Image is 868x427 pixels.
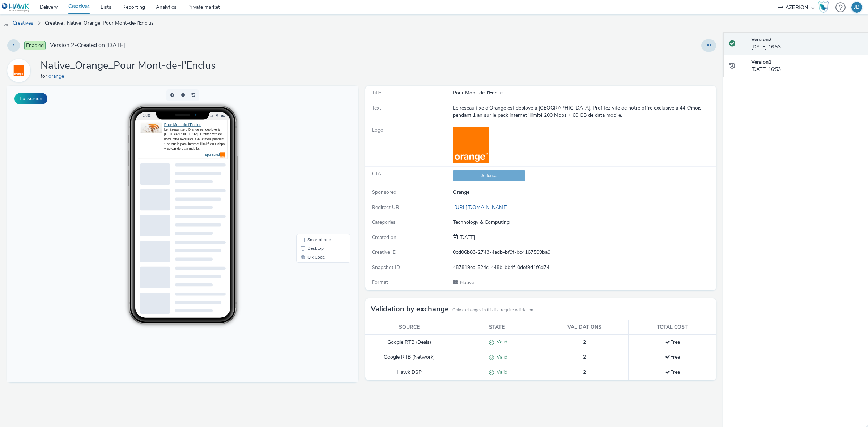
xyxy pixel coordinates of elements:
a: Creative : Native_Orange_Pour Mont-de-l'Enclus [41,14,157,32]
span: 2 [583,339,586,346]
span: Desktop [300,161,316,165]
a: Pour Mont-de-l'Enclus [157,37,194,41]
h1: Native_Orange_Pour Mont-de-l'Enclus [41,59,216,73]
h3: Validation by exchange [371,304,449,315]
a: orange [7,67,33,74]
span: Native [459,279,474,286]
li: Desktop [290,158,342,167]
li: Smartphone [290,150,342,158]
span: Categories [372,219,396,226]
th: Source [365,320,453,335]
div: Pour Mont-de-l'Enclus [453,89,715,97]
li: QR Code [290,167,342,176]
span: Enabled [24,41,46,50]
button: Fullscreen [14,93,47,104]
a: Sponsored [198,67,218,71]
span: Redirect URL [372,204,402,211]
img: orange [8,60,29,81]
span: Free [665,369,680,376]
span: for [41,73,48,80]
span: Valid [494,354,507,360]
a: [URL][DOMAIN_NAME] [453,204,511,211]
img: mobile [4,20,11,27]
div: Creation 03 October 2025, 16:53 [458,234,475,241]
span: Free [665,354,680,360]
strong: Version 1 [751,59,771,65]
a: orange [48,73,67,80]
div: JB [854,2,859,13]
small: Only exchanges in this list require validation [452,307,533,313]
span: CTA [372,170,381,177]
span: Logo [372,127,383,133]
span: Valid [494,338,507,345]
span: Sponsored [372,189,396,196]
div: Technology & Computing [453,219,715,226]
div: Le réseau fixe d'Orange est déployé à [GEOGRAPHIC_DATA]. Profitez vite de notre offre exclusive à... [157,42,218,65]
th: Validations [541,320,629,335]
span: Text [372,104,381,111]
td: Hawk DSP [365,365,453,380]
th: State [453,320,541,335]
span: Creative ID [372,249,396,256]
span: QR Code [300,169,318,174]
div: [DATE] 16:53 [751,59,862,73]
div: [DATE] 16:53 [751,36,862,51]
span: Created on [372,234,396,241]
img: undefined Logo [2,3,30,12]
span: [DATE] [458,234,475,241]
span: Title [372,89,381,96]
a: Hawk Academy [818,1,832,13]
th: Total cost [629,320,716,335]
span: 2 [583,354,586,360]
span: Format [372,279,388,286]
span: Valid [494,369,507,376]
span: Free [665,339,680,346]
div: 487819ea-524c-448b-bb4f-0def9d1f6d74 [453,264,715,271]
span: 14:53 [136,28,144,32]
td: Google RTB (Network) [365,350,453,365]
div: 0cd06b83-2743-4adb-bf9f-bc4167509ba9 [453,249,715,256]
td: Google RTB (Deals) [365,335,453,350]
img: Hawk Academy [818,1,829,13]
span: Version 2 - Created on [DATE] [50,41,125,50]
strong: Version 2 [751,36,771,43]
span: 2 [583,369,586,376]
span: Smartphone [300,152,324,156]
span: Snapshot ID [372,264,400,271]
img: logo [453,127,489,163]
div: Le réseau fixe d'Orange est déployé à [GEOGRAPHIC_DATA]. Profitez vite de notre offre exclusive à... [453,104,715,119]
div: Orange [453,189,715,196]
